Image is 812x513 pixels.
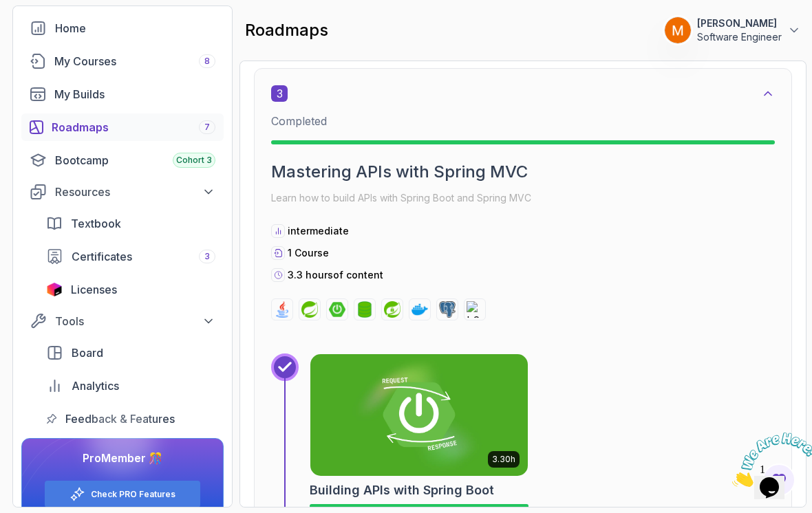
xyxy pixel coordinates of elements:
[301,301,318,318] img: spring logo
[6,6,11,17] span: 1
[356,301,373,318] img: spring-data-jpa logo
[38,210,224,237] a: textbook
[52,119,215,135] div: Roadmaps
[55,313,215,329] div: Tools
[46,283,63,296] img: jetbrains icon
[38,243,224,270] a: certificates
[38,372,224,400] a: analytics
[467,301,483,318] img: h2 logo
[664,17,801,44] button: user profile image[PERSON_NAME]Software Engineer
[91,489,175,500] a: Check PRO Features
[54,53,215,69] div: My Courses
[439,301,456,318] img: postgres logo
[492,454,515,465] p: 3.30h
[310,481,494,500] h2: Building APIs with Spring Boot
[72,378,119,394] span: Analytics
[55,184,215,200] div: Resources
[65,411,175,427] span: Feedback & Features
[384,301,400,318] img: spring-security logo
[245,19,328,41] h2: roadmaps
[329,301,345,318] img: spring-boot logo
[727,427,812,492] iframe: chat widget
[38,405,224,433] a: feedback
[71,281,117,298] span: Licenses
[72,248,132,265] span: Certificates
[21,179,224,204] button: Resources
[21,146,224,174] a: bootcamp
[288,224,349,238] p: intermediate
[44,480,201,508] button: Check PRO Features
[21,309,224,334] button: Tools
[72,345,103,361] span: Board
[55,152,215,168] div: Bootcamp
[271,188,775,208] p: Learn how to build APIs with Spring Boot and Spring MVC
[310,354,528,476] img: Building APIs with Spring Boot card
[271,85,288,102] span: 3
[38,276,224,303] a: licenses
[204,56,210,67] span: 8
[21,80,224,108] a: builds
[6,6,91,60] img: Chat attention grabber
[697,17,782,30] p: [PERSON_NAME]
[21,47,224,75] a: courses
[204,251,210,262] span: 3
[274,301,290,318] img: java logo
[176,155,212,166] span: Cohort 3
[697,30,782,44] p: Software Engineer
[21,14,224,42] a: home
[412,301,428,318] img: docker logo
[21,113,224,141] a: roadmaps
[54,86,215,102] div: My Builds
[665,17,691,43] img: user profile image
[71,215,121,232] span: Textbook
[271,161,775,183] h2: Mastering APIs with Spring MVC
[288,268,383,282] p: 3.3 hours of content
[55,20,215,36] div: Home
[204,122,210,133] span: 7
[288,247,329,259] span: 1 Course
[271,114,327,128] span: Completed
[38,339,224,367] a: board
